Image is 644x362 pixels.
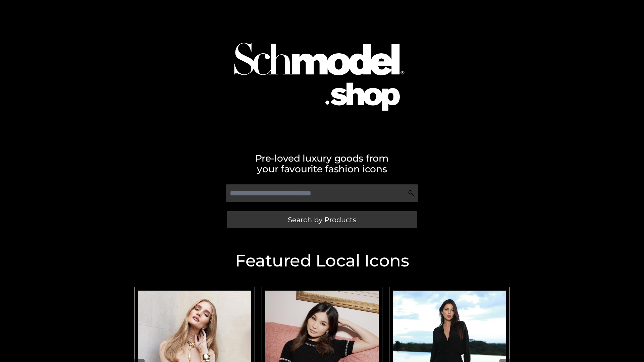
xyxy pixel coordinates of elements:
img: Search Icon [408,190,415,196]
h2: Pre-loved luxury goods from your favourite fashion icons [131,153,513,174]
h2: Featured Local Icons​ [131,252,513,269]
span: Search by Products [288,216,356,223]
a: Search by Products [227,211,417,228]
